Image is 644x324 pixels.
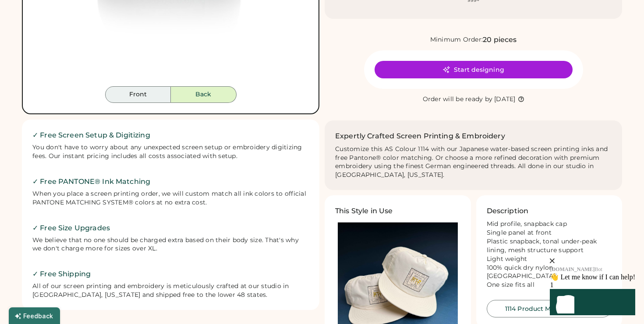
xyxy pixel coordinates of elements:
[487,220,612,289] div: Mid profile, snapback cap Single panel at front Plastic snapback, tonal under-peak lining, mesh s...
[32,143,309,161] div: You don't have to worry about any unexpected screen setup or embroidery digitizing fees. Our inst...
[430,35,483,44] div: Minimum Order:
[32,269,309,279] h2: ✓ Free Shipping
[375,61,573,78] button: Start designing
[487,206,529,216] h3: Description
[32,223,309,233] h2: ✓ Free Size Upgrades
[105,86,171,103] button: Front
[32,282,309,299] div: All of our screen printing and embroidery is meticulously crafted at our studio in [GEOGRAPHIC_DA...
[494,95,516,104] div: [DATE]
[171,86,237,103] button: Back
[32,130,309,141] h2: ✓ Free Screen Setup & Digitizing
[335,145,612,180] div: Customize this AS Colour 1114 with our Japanese water-based screen printing inks and free Pantone...
[32,176,309,187] h2: ✓ Free PANTONE® Ink Matching
[423,95,493,104] div: Order will be ready by
[335,131,505,141] h2: Expertly Crafted Screen Printing & Embroidery
[487,300,612,317] button: 1114 Product Measurements
[335,206,393,216] h3: This Style in Use
[483,35,517,45] div: 20 pieces
[32,190,309,207] div: When you place a screen printing order, we will custom match all ink colors to official PANTONE M...
[32,236,309,254] div: We believe that no one should be charged extra based on their body size. That's why we don't char...
[497,211,642,322] iframe: Front Chat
